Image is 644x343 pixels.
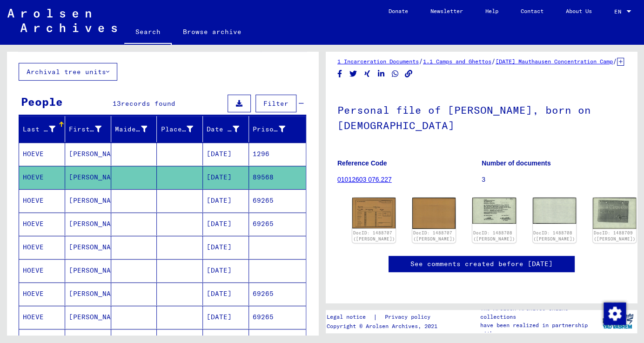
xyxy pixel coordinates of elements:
mat-cell: 69265 [249,282,306,305]
a: DocID: 1488708 ([PERSON_NAME]) [473,230,515,242]
span: EN [614,8,624,15]
span: Filter [263,99,288,108]
button: Share on WhatsApp [390,68,400,80]
span: records found [121,99,175,108]
a: Legal notice [327,312,373,322]
mat-cell: HOEVE [19,143,65,165]
div: Maiden Name [115,124,148,134]
b: Reference Code [337,159,387,167]
div: Prisoner # [253,122,297,137]
div: Date of Birth [207,124,239,134]
h1: Personal file of [PERSON_NAME], born on [DEMOGRAPHIC_DATA] [337,89,625,145]
mat-cell: [DATE] [203,213,249,235]
a: 1 Incarceration Documents [337,58,419,65]
mat-cell: 69265 [249,213,306,235]
img: 001.jpg [593,198,636,228]
div: Last Name [23,122,67,137]
mat-cell: HOEVE [19,236,65,259]
mat-cell: [DATE] [203,282,249,305]
mat-cell: [PERSON_NAME] [65,143,111,165]
a: Browse archive [172,21,253,43]
mat-header-cell: First Name [65,116,111,142]
mat-cell: HOEVE [19,213,65,235]
img: 001.jpg [472,198,516,223]
a: DocID: 1488707 ([PERSON_NAME]) [353,230,395,242]
p: The Arolsen Archives online collections [480,304,598,321]
mat-cell: [DATE] [203,306,249,329]
span: 13 [113,99,121,108]
a: DocID: 1488709 ([PERSON_NAME]) [593,230,635,242]
p: 3 [482,175,625,185]
div: Maiden Name [115,122,159,137]
mat-cell: [PERSON_NAME] [65,236,111,259]
div: Place of Birth [161,124,193,134]
a: 01012603 076.227 [337,176,392,183]
img: yv_logo.png [600,309,635,333]
mat-cell: HOEVE [19,259,65,282]
mat-cell: 69265 [249,306,306,329]
mat-cell: [PERSON_NAME] [65,166,111,189]
img: Change consent [604,302,626,325]
p: have been realized in partnership with [480,321,598,338]
mat-header-cell: Last Name [19,116,65,142]
a: See comments created before [DATE] [410,259,553,269]
a: Privacy policy [377,312,442,322]
mat-cell: 1296 [249,143,306,165]
div: Place of Birth [161,122,205,137]
mat-cell: [PERSON_NAME] [65,189,111,212]
mat-cell: HOEVE [19,306,65,329]
a: [DATE] Mauthausen Concentration Camp [496,58,613,65]
mat-cell: [DATE] [203,189,249,212]
mat-cell: [DATE] [203,166,249,189]
a: DocID: 1488708 ([PERSON_NAME]) [533,230,575,242]
mat-cell: [PERSON_NAME] [65,282,111,305]
span: / [491,57,496,65]
mat-header-cell: Prisoner # [249,116,306,142]
div: People [21,93,63,110]
div: Prisoner # [253,124,285,134]
span: / [419,57,423,65]
mat-header-cell: Place of Birth [157,116,203,142]
img: 001.jpg [352,198,396,228]
div: Change consent [603,302,625,324]
mat-header-cell: Maiden Name [111,116,157,142]
mat-header-cell: Date of Birth [203,116,249,142]
button: Share on Twitter [349,68,358,80]
mat-cell: 89568 [249,166,306,189]
div: | [327,312,442,322]
img: Arolsen_neg.svg [7,9,117,32]
a: Search [124,21,172,45]
img: 002.jpg [412,198,456,229]
mat-cell: HOEVE [19,282,65,305]
mat-cell: [DATE] [203,236,249,259]
button: Share on LinkedIn [376,68,386,80]
mat-cell: HOEVE [19,166,65,189]
div: First Name [69,122,113,137]
button: Filter [255,95,296,112]
span: / [613,57,617,65]
mat-cell: [DATE] [203,259,249,282]
div: Date of Birth [207,122,251,137]
a: 1.1 Camps and Ghettos [423,58,491,65]
mat-cell: [PERSON_NAME] [65,213,111,235]
button: Share on Facebook [335,68,345,80]
mat-cell: [PERSON_NAME] [65,306,111,329]
mat-cell: [PERSON_NAME] [65,259,111,282]
mat-cell: [DATE] [203,143,249,165]
button: Share on Xing [362,68,372,80]
div: Last Name [23,124,55,134]
b: Number of documents [482,159,551,167]
mat-cell: 69265 [249,189,306,212]
a: DocID: 1488707 ([PERSON_NAME]) [413,230,455,242]
div: First Name [69,124,101,134]
img: 002.jpg [533,198,576,224]
button: Copy link [404,68,414,80]
p: Copyright © Arolsen Archives, 2021 [327,322,442,330]
button: Archival tree units [19,63,117,81]
mat-cell: HOEVE [19,189,65,212]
